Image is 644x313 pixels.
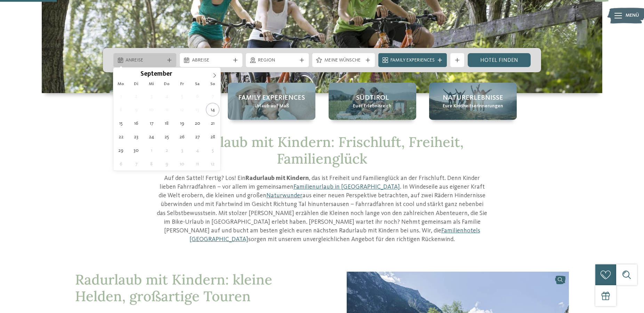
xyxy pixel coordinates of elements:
span: September 26, 2025 [175,130,189,143]
p: Auf den Sattel! Fertig? Los! Ein , das ist Freiheit und Familienglück an der Frischluft. Denn Kin... [157,174,487,244]
span: September 18, 2025 [160,116,174,130]
span: Eure Kindheitserinnerungen [443,103,503,110]
a: Radurlaub mit Kindern in Südtirol Naturerlebnisse Eure Kindheitserinnerungen [429,83,517,120]
span: September 19, 2025 [175,116,189,130]
span: September 15, 2025 [114,116,128,130]
a: Radurlaub mit Kindern in Südtirol Südtirol Euer Erlebnisreich [329,83,416,120]
span: September 23, 2025 [129,130,143,143]
span: Oktober 9, 2025 [160,157,174,171]
span: September 6, 2025 [191,89,204,103]
span: Naturerlebnisse [443,93,503,103]
span: September 17, 2025 [145,116,158,130]
a: Hotel finden [468,53,531,67]
span: Oktober 3, 2025 [175,143,189,157]
span: Radurlaub mit Kindern: kleine Helden, großartige Touren [75,271,272,305]
span: Oktober 4, 2025 [191,143,204,157]
span: Region [258,57,297,64]
span: Family Experiences [391,57,435,64]
span: September 25, 2025 [160,130,174,143]
span: September 5, 2025 [175,89,189,103]
span: Oktober 6, 2025 [114,157,128,171]
span: September 1, 2025 [114,89,128,103]
span: September 22, 2025 [114,130,128,143]
span: September 4, 2025 [160,89,174,103]
span: Radurlaub mit Kindern: Frischluft, Freiheit, Familienglück [181,133,464,167]
span: Meine Wünsche [324,57,363,64]
span: Südtirol [356,93,389,103]
span: September 21, 2025 [206,116,219,130]
a: Radurlaub mit Kindern in Südtirol Family Experiences Urlaub auf Maß [228,83,315,120]
span: Family Experiences [238,93,305,103]
input: Year [172,70,195,77]
span: September 14, 2025 [206,103,219,116]
span: Fr [175,82,190,87]
span: Abreise [192,57,231,64]
span: September 7, 2025 [206,89,219,103]
span: September 8, 2025 [114,103,128,116]
span: Oktober 2, 2025 [160,143,174,157]
span: Urlaub auf Maß [255,103,289,110]
span: September [140,71,172,78]
span: September 24, 2025 [145,130,158,143]
span: September 28, 2025 [206,130,219,143]
span: Oktober 1, 2025 [145,143,158,157]
span: September 30, 2025 [129,143,143,157]
span: September 29, 2025 [114,143,128,157]
span: Oktober 12, 2025 [206,157,219,171]
a: Familienurlaub in [GEOGRAPHIC_DATA] [293,184,400,190]
span: So [205,82,220,87]
span: Euer Erlebnisreich [353,103,392,110]
span: September 27, 2025 [191,130,204,143]
span: September 9, 2025 [129,103,143,116]
span: Di [129,82,144,87]
span: September 12, 2025 [175,103,189,116]
strong: Radurlaub mit Kindern [245,175,309,181]
span: September 11, 2025 [160,103,174,116]
span: Oktober 7, 2025 [129,157,143,171]
span: September 13, 2025 [191,103,204,116]
span: Oktober 11, 2025 [191,157,204,171]
span: Mo [113,82,129,87]
span: Mi [144,82,159,87]
span: September 2, 2025 [129,89,143,103]
span: Anreise [126,57,164,64]
span: Oktober 8, 2025 [145,157,158,171]
a: Naturwunder [266,192,303,199]
span: September 16, 2025 [129,116,143,130]
span: Oktober 10, 2025 [175,157,189,171]
span: September 10, 2025 [145,103,158,116]
span: Oktober 5, 2025 [206,143,219,157]
span: September 3, 2025 [145,89,158,103]
span: September 20, 2025 [191,116,204,130]
span: Sa [190,82,205,87]
span: Do [159,82,175,87]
